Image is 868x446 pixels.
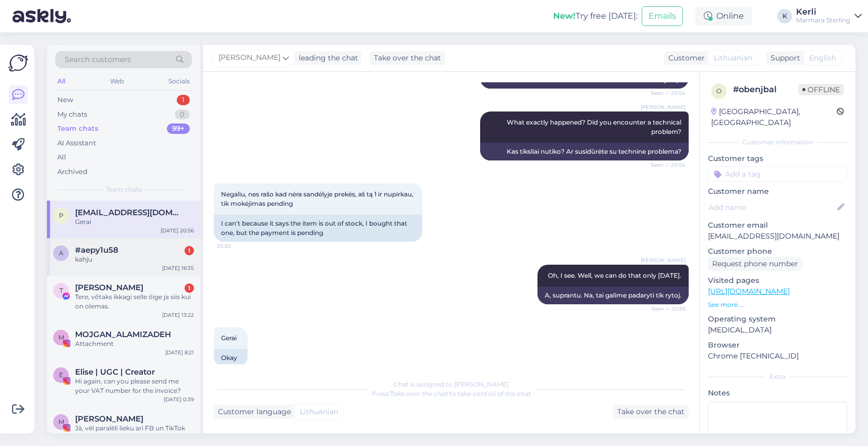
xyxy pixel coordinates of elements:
span: T [59,287,63,294]
div: Archived [57,167,88,177]
div: Okay [214,349,248,367]
span: Seen ✓ 20:54 [646,161,686,169]
div: Try free [DATE]: [553,10,638,22]
span: Seen ✓ 20:54 [646,89,686,97]
div: Team chats [57,123,99,134]
p: Customer phone [708,246,847,257]
div: [DATE] 20:56 [161,227,194,234]
a: [URL][DOMAIN_NAME] [708,287,790,296]
div: Tere, vőtaks ikkagi selle őige ja siis kui on olemas. [75,292,194,311]
div: AI Assistant [57,138,96,148]
div: A, suprantu. Na, tai galime padaryti tik rytoj. [537,287,689,304]
div: 1 [185,246,194,255]
div: 0 [175,109,190,120]
p: Browser [708,340,847,351]
span: [PERSON_NAME] [641,103,686,111]
span: p [59,212,64,219]
span: Negaliu, nes rašo kad nėra sandėlyje prekės, aš tą 1 ir nupirkau, tik mokėjimas pending [221,190,415,207]
span: Oh, I see. Well, we can do that only [DATE]. [548,271,681,279]
span: [PERSON_NAME] [218,52,280,64]
span: 20:55 [217,242,256,250]
span: a [59,249,64,257]
div: Take over the chat [613,405,689,419]
img: Askly Logo [8,53,28,73]
span: Elise | UGC | Creator [75,367,155,377]
span: Chat is assigned to [PERSON_NAME] [394,380,509,388]
button: Emails [642,6,683,26]
div: # obenjbal [733,83,798,96]
div: Online [695,7,752,26]
div: Jā, vēl paralēli lieku arī FB un TikTok vietnēs, domāju par [PERSON_NAME]. Tas gan vēl plānā. [75,424,194,442]
div: Marmara Sterling [796,16,850,24]
span: Search customers [65,54,131,65]
p: See more ... [708,300,847,309]
div: [DATE] 0:39 [164,395,194,403]
div: 1 [185,283,194,293]
div: K [777,9,792,23]
span: [PERSON_NAME] [641,256,686,264]
span: Seen ✓ 20:56 [646,305,686,313]
p: Chrome [TECHNICAL_ID] [708,351,847,362]
span: Lithuanian [714,53,752,64]
span: Marita Liepina [75,414,143,424]
a: KerliMarmara Sterling [796,8,862,24]
div: 99+ [167,123,190,134]
p: [EMAIL_ADDRESS][DOMAIN_NAME] [708,231,847,242]
input: Add name [708,202,835,213]
span: English [809,53,836,64]
span: M [58,418,64,426]
div: Web [108,75,126,88]
p: Operating system [708,314,847,325]
div: [DATE] 16:35 [162,264,194,272]
div: Customer language [214,406,291,417]
div: Support [766,53,800,64]
div: Attachment [75,339,194,349]
span: #aepy1u58 [75,245,118,255]
div: Customer [664,53,705,64]
span: o [716,87,722,95]
div: Extra [708,372,847,381]
p: Notes [708,388,847,399]
span: What exactly happened? Did you encounter a technical problem? [507,118,683,135]
div: [GEOGRAPHIC_DATA], [GEOGRAPHIC_DATA] [711,106,837,128]
span: Lithuanian [300,406,338,417]
span: E [59,371,63,379]
div: 1 [177,95,190,105]
div: Kas tiksliai nutiko? Ar susidūrėte su technine problema? [480,143,689,160]
div: I can't because it says the item is out of stock, I bought that one, but the payment is pending [214,215,422,242]
p: Customer name [708,186,847,197]
span: Offline [798,84,844,95]
p: Customer email [708,220,847,231]
span: M [58,333,64,341]
div: Hi again, can you please send me your VAT number for the invoice? [75,377,194,395]
span: MOJGAN_ALAMIZADEH [75,330,171,339]
div: [DATE] 8:21 [165,349,194,356]
p: [MEDICAL_DATA] [708,325,847,336]
div: All [55,75,67,88]
div: Socials [166,75,192,88]
span: Press to take control of the chat [372,390,531,398]
div: New [57,95,73,105]
div: Take over the chat [370,51,445,65]
div: Kerli [796,8,850,16]
div: Request phone number [708,257,802,271]
div: kahju [75,255,194,264]
span: perlina.miranda@gmail.com [75,208,184,217]
div: Customer information [708,138,847,147]
i: 'Take over the chat' [389,390,449,398]
b: New! [553,11,576,21]
p: Customer tags [708,153,847,164]
span: Team chats [106,185,142,194]
span: Gerai [221,334,237,342]
input: Add a tag [708,166,847,182]
span: Tambet Kattel [75,283,143,292]
div: Gerai [75,217,194,227]
p: Visited pages [708,275,847,286]
div: My chats [57,109,87,120]
div: leading the chat [295,53,358,64]
div: [DATE] 13:22 [162,311,194,319]
div: All [57,152,66,163]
